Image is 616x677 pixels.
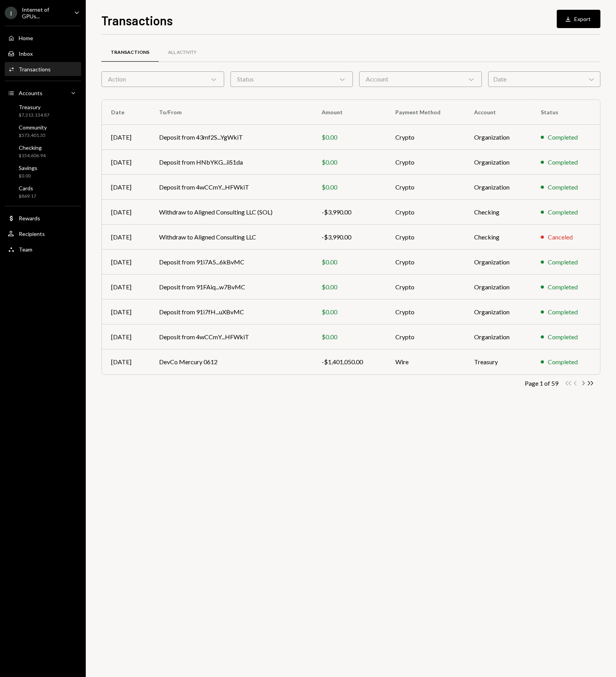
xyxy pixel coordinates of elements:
[488,71,600,87] div: Date
[5,211,81,225] a: Rewards
[19,215,40,222] div: Rewards
[168,49,196,56] div: All Activity
[386,225,465,250] td: Crypto
[548,332,578,342] div: Completed
[5,242,81,256] a: Team
[386,150,465,175] td: Crypto
[19,193,36,200] div: $869.17
[465,349,531,374] td: Treasury
[465,275,531,300] td: Organization
[322,332,377,342] div: $0.00
[548,158,578,167] div: Completed
[312,100,386,125] th: Amount
[102,100,150,125] th: Date
[19,152,46,159] div: $154,606.94
[465,125,531,150] td: Organization
[111,282,140,292] div: [DATE]
[19,112,50,119] div: $7,213,134.87
[19,132,47,139] div: $573,401.35
[5,31,81,45] a: Home
[548,357,578,367] div: Completed
[359,71,482,87] div: Account
[322,133,377,142] div: $0.00
[548,133,578,142] div: Completed
[5,122,81,140] a: Community$573,401.35
[322,232,377,242] div: -$3,990.00
[230,71,353,87] div: Status
[322,257,377,267] div: $0.00
[386,324,465,349] td: Crypto
[548,232,573,242] div: Canceled
[525,379,558,387] div: Page 1 of 59
[111,232,140,242] div: [DATE]
[5,101,81,120] a: Treasury$7,213,134.87
[465,324,531,349] td: Organization
[150,250,312,275] td: Deposit from 91i7A5...6kBvMC
[22,6,68,19] div: Internet of GPUs...
[111,257,140,267] div: [DATE]
[150,349,312,374] td: DevCo Mercury 0612
[548,207,578,217] div: Completed
[19,144,46,151] div: Checking
[5,46,81,60] a: Inbox
[548,282,578,292] div: Completed
[101,71,224,87] div: Action
[465,225,531,250] td: Checking
[19,104,50,110] div: Treasury
[386,349,465,374] td: Wire
[322,307,377,317] div: $0.00
[159,43,206,62] a: All Activity
[101,43,159,62] a: Transactions
[19,66,51,73] div: Transactions
[386,125,465,150] td: Crypto
[150,100,312,125] th: To/From
[111,307,140,317] div: [DATE]
[465,200,531,225] td: Checking
[548,307,578,317] div: Completed
[322,282,377,292] div: $0.00
[465,175,531,200] td: Organization
[150,150,312,175] td: Deposit from HNbYKG...iiS1da
[386,250,465,275] td: Crypto
[19,173,37,179] div: $0.00
[322,207,377,217] div: -$3,990.00
[465,150,531,175] td: Organization
[19,90,42,96] div: Accounts
[111,207,140,217] div: [DATE]
[5,7,17,19] div: I
[150,200,312,225] td: Withdraw to Aligned Consulting LLC (SOL)
[386,300,465,324] td: Crypto
[19,165,37,171] div: Savings
[531,100,600,125] th: Status
[111,183,140,192] div: [DATE]
[150,225,312,250] td: Withdraw to Aligned Consulting LLC
[548,183,578,192] div: Completed
[386,175,465,200] td: Crypto
[557,10,600,28] button: Export
[5,162,81,181] a: Savings$0.00
[548,257,578,267] div: Completed
[5,86,81,100] a: Accounts
[150,175,312,200] td: Deposit from 4wCCmY...HFWkiT
[5,183,81,201] a: Cards$869.17
[322,357,377,367] div: -$1,401,050.00
[19,50,33,57] div: Inbox
[322,158,377,167] div: $0.00
[5,142,81,161] a: Checking$154,606.94
[465,300,531,324] td: Organization
[465,100,531,125] th: Account
[19,185,36,191] div: Cards
[386,200,465,225] td: Crypto
[111,133,140,142] div: [DATE]
[150,275,312,300] td: Deposit from 91FAiq...w7BvMC
[111,158,140,167] div: [DATE]
[19,35,33,41] div: Home
[111,357,140,367] div: [DATE]
[19,124,47,131] div: Community
[386,275,465,300] td: Crypto
[465,250,531,275] td: Organization
[111,332,140,342] div: [DATE]
[19,246,32,253] div: Team
[111,49,149,56] div: Transactions
[150,125,312,150] td: Deposit from 43mf2S...YgWkiT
